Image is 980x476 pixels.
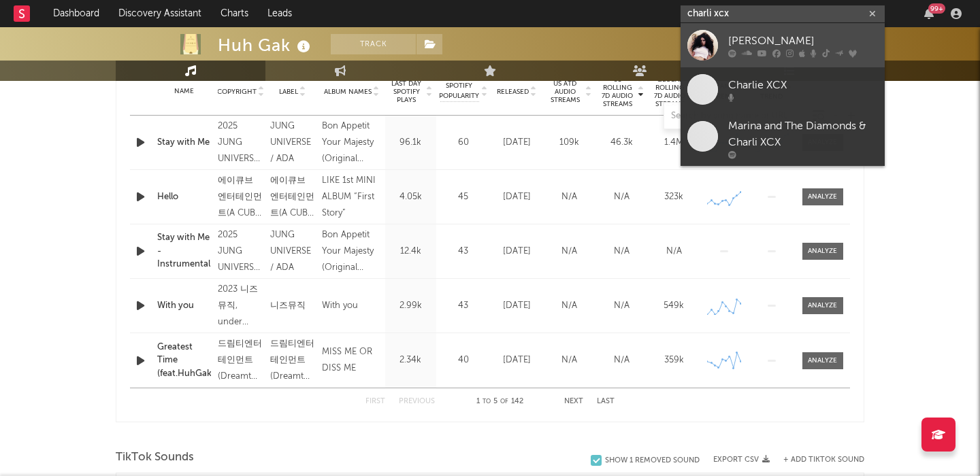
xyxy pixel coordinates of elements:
[157,231,211,271] a: Stay with Me - Instrumental
[651,136,697,150] div: 1.4M
[597,398,615,405] button: Last
[270,173,315,222] div: 에이큐브 엔터테인먼트(A CUBE ENTERTAINMENT INC.)
[365,398,385,405] button: First
[546,354,592,367] div: N/A
[440,245,487,258] div: 43
[599,136,644,150] div: 46.3k
[322,344,382,377] div: MISS ME OR DISS ME
[500,398,508,405] span: of
[564,398,583,405] button: Next
[651,190,697,204] div: 323k
[494,190,540,204] div: [DATE]
[389,245,433,258] div: 12.4k
[546,299,592,313] div: N/A
[651,75,689,108] span: Global Rolling 7D Audio Streams
[681,5,885,22] input: Search for artists
[605,456,700,465] div: Show 1 Removed Sound
[440,354,487,367] div: 40
[331,34,416,54] button: Track
[651,245,697,258] div: N/A
[439,81,479,101] span: Spotify Popularity
[770,456,864,464] button: + Add TikTok Sound
[924,8,934,19] button: 99+
[157,341,211,381] a: Greatest Time (feat.HuhGak)
[546,80,584,104] span: US ATD Audio Streams
[389,80,425,104] span: Last Day Spotify Plays
[218,227,263,276] div: 2025 JUNG UNIVERSE, Studio Dragon
[324,88,372,96] span: Album Names
[546,190,592,204] div: N/A
[681,112,885,166] a: Marina and The Diamonds & Charli XCX
[497,88,529,96] span: Released
[322,298,358,314] div: With you
[157,86,211,97] div: Name
[599,354,644,367] div: N/A
[681,67,885,112] a: Charlie XCX
[389,299,433,313] div: 2.99k
[279,88,298,96] span: Label
[546,245,592,258] div: N/A
[462,394,537,410] div: 1 5 142
[651,299,697,313] div: 549k
[218,336,263,385] div: 드림티엔터테인먼트(Dreamt entertainment),under license to Loen Entertainment Inc.
[664,111,808,122] input: Search by song name or URL
[494,245,540,258] div: [DATE]
[217,88,257,96] span: Copyright
[322,173,382,222] div: LIKE 1st MINI ALBUM “First Story”
[440,136,487,150] div: 60
[494,299,540,313] div: [DATE]
[322,118,382,167] div: Bon Appetit Your Majesty (Original Television Soundtrack), Pt. 2
[322,227,382,276] div: Bon Appetit Your Majesty (Original Television Soundtrack), Pt. 2
[494,136,540,150] div: [DATE]
[157,299,211,313] a: With you
[157,190,211,204] a: Hello
[599,245,644,258] div: N/A
[728,118,878,151] div: Marina and The Diamonds & Charli XCX
[651,354,697,367] div: 359k
[270,118,315,167] div: JUNG UNIVERSE / ADA
[483,398,491,405] span: to
[116,449,194,466] span: TikTok Sounds
[728,77,878,93] div: Charlie XCX
[389,354,433,367] div: 2.34k
[440,190,487,204] div: 45
[389,190,433,204] div: 4.05k
[270,227,315,276] div: JUNG UNIVERSE / ADA
[728,33,878,49] div: [PERSON_NAME]
[218,118,263,167] div: 2025 JUNG UNIVERSE, Studio Dragon
[440,299,487,313] div: 43
[270,298,315,314] div: 니즈뮤직
[599,299,644,313] div: N/A
[928,3,945,14] div: 99 +
[218,282,263,330] div: 2023 니즈뮤직, under license to NHN Bugs Corp
[681,23,885,67] a: [PERSON_NAME]
[599,190,644,204] div: N/A
[399,398,435,405] button: Previous
[389,136,433,150] div: 96.1k
[157,136,211,150] a: Stay with Me
[599,75,636,108] span: US Rolling 7D Audio Streams
[218,173,263,222] div: 에이큐브 엔터테인먼트(A CUBE ENTERTAINMENT INC.),under license to Loen Entertainment Inc.
[270,336,315,385] div: 드림티엔터테인먼트(Dreamt entertainment)
[713,456,770,464] button: Export CSV
[546,136,592,150] div: 109k
[494,354,540,367] div: [DATE]
[218,34,314,56] div: Huh Gak
[783,456,864,464] button: + Add TikTok Sound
